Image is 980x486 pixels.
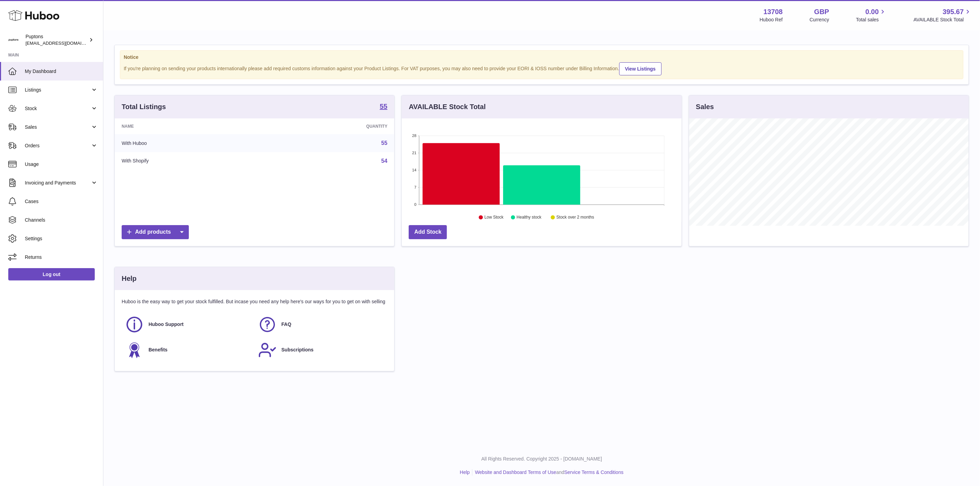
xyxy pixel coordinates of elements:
a: 0.00 Total sales [856,7,887,23]
td: With Shopify [115,152,265,170]
span: Settings [25,235,98,242]
span: 0.00 [866,7,879,17]
text: Healthy stock [517,215,542,220]
strong: Notice [124,54,960,61]
span: Orders [25,142,91,149]
text: 14 [412,168,417,172]
a: Benefits [125,341,251,359]
span: [EMAIL_ADDRESS][DOMAIN_NAME] [25,40,101,46]
th: Quantity [265,118,394,134]
span: 395.67 [943,7,964,17]
span: AVAILABLE Stock Total [913,17,972,23]
p: Huboo is the easy way to get your stock fulfilled. But incase you need any help here's our ways f... [122,298,387,305]
span: Usage [25,161,98,168]
span: Cases [25,198,98,205]
span: Channels [25,217,98,223]
img: hello@puptons.com [8,35,19,45]
div: If you're planning on sending your products internationally please add required customs informati... [124,61,960,75]
span: My Dashboard [25,68,98,75]
a: 55 [380,103,387,111]
span: Stock [25,105,91,112]
p: All Rights Reserved. Copyright 2025 - [DOMAIN_NAME] [109,456,974,462]
span: Sales [25,124,91,130]
th: Name [115,118,265,134]
a: 54 [381,158,388,164]
text: 21 [412,151,417,155]
span: Benefits [149,347,167,353]
h3: Sales [696,102,714,112]
a: Website and Dashboard Terms of Use [475,469,556,475]
div: Huboo Ref [760,17,783,23]
h3: Total Listings [122,102,166,112]
h3: Help [122,274,136,283]
a: View Listings [619,62,662,75]
a: Log out [8,268,95,281]
text: Low Stock [484,215,504,220]
strong: GBP [814,7,829,17]
a: Subscriptions [258,341,384,359]
h3: AVAILABLE Stock Total [409,102,486,112]
a: 55 [381,140,388,146]
span: Listings [25,87,91,93]
li: and [472,469,623,476]
span: Total sales [856,17,887,23]
a: Service Terms & Conditions [564,469,624,475]
text: 7 [415,185,417,189]
text: 0 [415,202,417,207]
text: Stock over 2 months [557,215,594,220]
a: Help [460,469,470,475]
span: Invoicing and Payments [25,180,91,186]
a: Add Stock [409,225,447,239]
span: Returns [25,254,98,261]
span: FAQ [282,321,292,328]
text: 28 [412,134,417,138]
span: Huboo Support [149,321,184,328]
div: Puptons [25,33,88,46]
span: Subscriptions [282,347,314,353]
div: Currency [810,17,829,23]
a: Huboo Support [125,315,251,334]
strong: 13708 [764,7,783,17]
a: FAQ [258,315,384,334]
a: Add products [122,225,189,239]
a: 395.67 AVAILABLE Stock Total [913,7,972,23]
td: With Huboo [115,134,265,152]
strong: 55 [380,103,387,110]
